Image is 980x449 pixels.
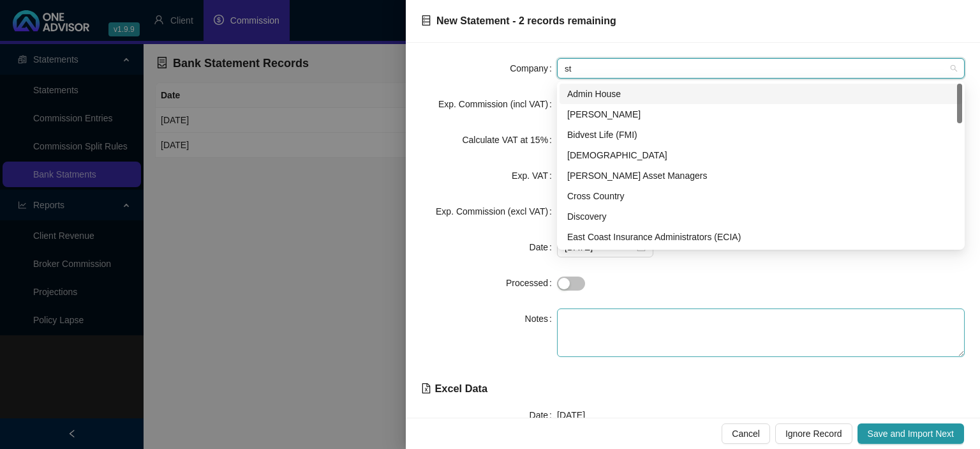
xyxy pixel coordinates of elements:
div: Cross Country [560,186,962,206]
label: Exp. Commission (excl VAT) [436,201,557,222]
div: Admin House [567,87,954,101]
button: Ignore Record [775,423,852,444]
span: file-excel [421,383,431,393]
label: Calculate VAT at 15% [462,130,557,150]
div: East Coast Insurance Administrators (ECIA) [567,230,954,244]
span: database [421,15,431,26]
label: Notes [525,308,557,329]
h3: Excel Data [421,372,965,395]
label: Processed [506,273,557,293]
div: [PERSON_NAME] [567,107,954,121]
button: Save and Import Next [857,423,964,444]
div: Cross Country [567,189,954,203]
label: Company [510,58,557,79]
span: Save and Import Next [868,427,954,441]
div: Bonitas [560,145,962,165]
button: Cancel [722,423,770,444]
span: Cancel [732,427,760,441]
span: Ignore Record [785,427,842,441]
div: Bidvest Life (FMI) [560,125,962,145]
span: New Statement - 2 records remaining [436,15,616,26]
label: Date [530,237,557,257]
div: Discovery [560,206,962,227]
div: Alexander Forbes [560,104,962,125]
div: Admin House [560,84,962,104]
label: Exp. Commission (incl VAT) [438,94,557,114]
div: Cannon Asset Managers [560,165,962,186]
label: Exp. VAT [512,165,557,186]
label: Date [530,405,557,425]
div: [PERSON_NAME] Asset Managers [567,169,954,183]
div: Discovery [567,209,954,224]
div: [DEMOGRAPHIC_DATA] [567,148,954,162]
span: [DATE] [557,410,585,420]
div: East Coast Insurance Administrators (ECIA) [560,227,962,247]
div: Bidvest Life (FMI) [567,128,954,142]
